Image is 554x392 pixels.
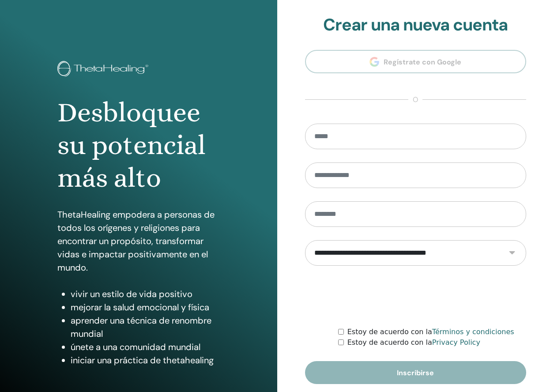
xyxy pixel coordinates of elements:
h1: Desbloquee su potencial más alto [57,96,220,195]
h2: Crear una nueva cuenta [305,15,527,35]
li: únete a una comunidad mundial [71,340,220,354]
li: vivir un estilo de vida positivo [71,287,220,301]
li: aprender una técnica de renombre mundial [71,314,220,340]
a: Privacy Policy [432,338,480,347]
p: ThetaHealing empodera a personas de todos los orígenes y religiones para encontrar un propósito, ... [57,208,220,274]
iframe: reCAPTCHA [348,279,482,313]
label: Estoy de acuerdo con la [347,327,514,337]
li: iniciar una práctica de thetahealing [71,354,220,367]
label: Estoy de acuerdo con la [347,337,480,348]
a: Términos y condiciones [432,328,514,336]
span: o [408,94,422,105]
li: mejorar la salud emocional y física [71,301,220,314]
